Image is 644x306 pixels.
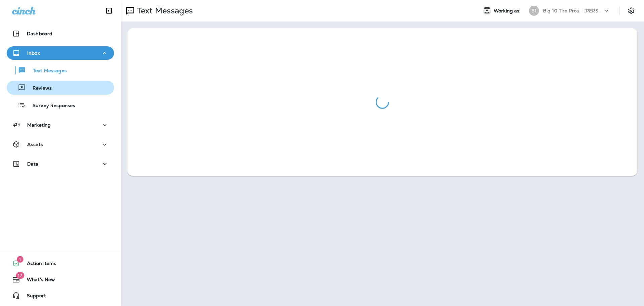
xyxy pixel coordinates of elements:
[7,289,114,302] button: Support
[26,85,52,92] p: Reviews
[26,103,75,109] p: Survey Responses
[26,68,67,74] p: Text Messages
[543,8,603,13] p: Big 10 Tire Pros - [PERSON_NAME]
[7,138,114,151] button: Assets
[20,293,46,301] span: Support
[625,5,637,17] button: Settings
[20,261,56,269] span: Action Items
[27,161,39,167] p: Data
[16,272,24,279] span: 17
[17,256,23,263] span: 1
[134,6,193,16] p: Text Messages
[7,81,114,95] button: Reviews
[20,277,55,285] span: What's New
[27,50,40,56] p: Inbox
[100,4,118,17] button: Collapse Sidebar
[27,122,51,128] p: Marketing
[529,6,539,16] div: B1
[7,46,114,60] button: Inbox
[7,118,114,132] button: Marketing
[7,27,114,40] button: Dashboard
[7,257,114,270] button: 1Action Items
[7,273,114,286] button: 17What's New
[494,8,522,14] span: Working as:
[27,31,52,36] p: Dashboard
[27,142,43,147] p: Assets
[7,98,114,112] button: Survey Responses
[7,157,114,171] button: Data
[7,63,114,77] button: Text Messages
